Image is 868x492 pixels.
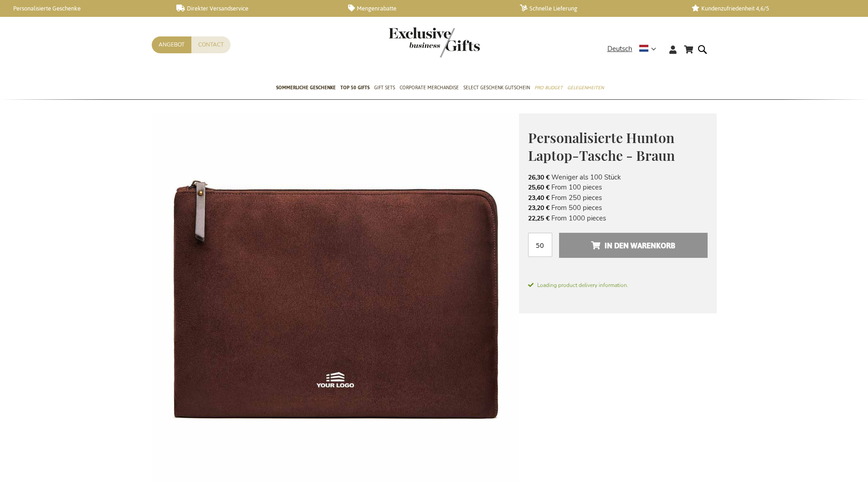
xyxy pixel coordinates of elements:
[528,214,550,223] span: 22,25 €
[567,77,604,100] a: Gelegenheiten
[152,36,191,53] a: Angebot
[528,183,550,192] span: 25,60 €
[389,27,480,57] img: Exclusive Business gifts logo
[528,194,550,202] span: 23,40 €
[528,128,675,164] span: Personalisierte Hunton Laptop-Tasche - Braun
[5,5,162,12] a: Personalisierte Geschenke
[374,83,395,92] span: Gift Sets
[520,5,677,12] a: Schnelle Lieferung
[528,203,708,213] li: From 500 pieces
[567,83,604,92] span: Gelegenheiten
[607,44,632,54] span: Deutsch
[528,193,708,203] li: From 250 pieces
[528,213,708,223] li: From 1000 pieces
[176,5,334,12] a: Direkter Versandservice
[276,77,336,100] a: Sommerliche geschenke
[528,173,550,182] span: 26,30 €
[692,5,849,12] a: Kundenzufriedenheit 4,6/5
[528,281,708,289] span: Loading product delivery information.
[348,5,505,12] a: Mengenrabatte
[340,83,370,92] span: TOP 50 Gifts
[340,77,370,100] a: TOP 50 Gifts
[534,83,563,92] span: Pro Budget
[463,77,530,100] a: Select Geschenk Gutschein
[276,83,336,92] span: Sommerliche geschenke
[152,113,519,481] img: Personalised Hunton Laptop Case - Brown
[534,77,563,100] a: Pro Budget
[528,204,550,212] span: 23,20 €
[528,233,552,257] input: Menge
[389,27,434,57] a: store logo
[463,83,530,92] span: Select Geschenk Gutschein
[528,182,708,192] li: From 100 pieces
[528,172,708,182] li: Weniger als 100 Stück
[374,77,395,100] a: Gift Sets
[191,36,231,53] a: Contact
[400,77,459,100] a: Corporate Merchandise
[400,83,459,92] span: Corporate Merchandise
